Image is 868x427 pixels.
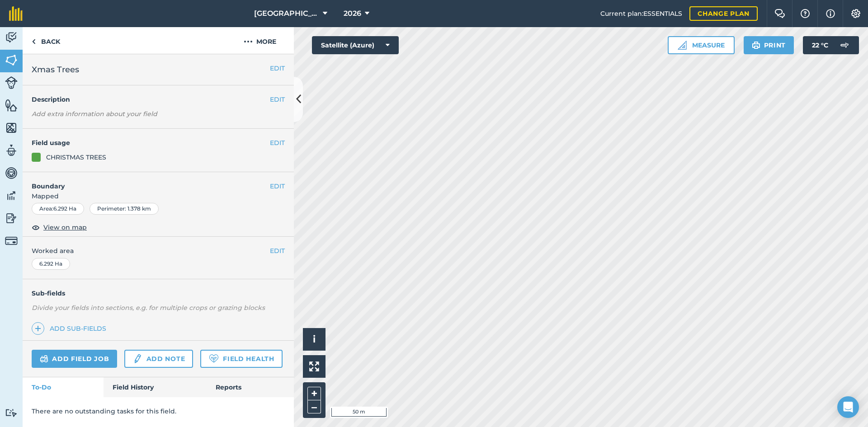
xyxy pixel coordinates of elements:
img: Four arrows, one pointing top left, one top right, one bottom right and the last bottom left [309,361,319,371]
img: svg+xml;base64,PD94bWwgdmVyc2lvbj0iMS4wIiBlbmNvZGluZz0idXRmLTgiPz4KPCEtLSBHZW5lcmF0b3I6IEFkb2JlIE... [40,353,48,364]
em: Divide your fields into sections, e.g. for multiple crops or grazing blocks [32,304,265,312]
h4: Sub-fields [23,288,294,298]
button: i [303,328,325,351]
span: [GEOGRAPHIC_DATA] [254,8,319,19]
div: CHRISTMAS TREES [46,152,106,162]
button: + [307,387,321,400]
h4: Boundary [23,172,270,191]
img: svg+xml;base64,PHN2ZyB4bWxucz0iaHR0cDovL3d3dy53My5vcmcvMjAwMC9zdmciIHdpZHRoPSI1NiIgaGVpZ2h0PSI2MC... [5,99,18,112]
button: Print [744,36,794,54]
span: Current plan : ESSENTIALS [600,9,682,19]
img: svg+xml;base64,PHN2ZyB4bWxucz0iaHR0cDovL3d3dy53My5vcmcvMjAwMC9zdmciIHdpZHRoPSIxNCIgaGVpZ2h0PSIyNC... [35,323,41,334]
img: svg+xml;base64,PD94bWwgdmVyc2lvbj0iMS4wIiBlbmNvZGluZz0idXRmLTgiPz4KPCEtLSBHZW5lcmF0b3I6IEFkb2JlIE... [5,144,18,157]
button: Measure [668,36,735,54]
span: 2026 [344,8,361,19]
button: EDIT [270,181,285,191]
h4: Field usage [32,138,270,148]
button: More [226,27,294,54]
a: Back [23,27,69,54]
img: svg+xml;base64,PHN2ZyB4bWxucz0iaHR0cDovL3d3dy53My5vcmcvMjAwMC9zdmciIHdpZHRoPSIxNyIgaGVpZ2h0PSIxNy... [826,8,835,19]
img: svg+xml;base64,PD94bWwgdmVyc2lvbj0iMS4wIiBlbmNvZGluZz0idXRmLTgiPz4KPCEtLSBHZW5lcmF0b3I6IEFkb2JlIE... [5,76,18,89]
img: svg+xml;base64,PD94bWwgdmVyc2lvbj0iMS4wIiBlbmNvZGluZz0idXRmLTgiPz4KPCEtLSBHZW5lcmF0b3I6IEFkb2JlIE... [835,36,854,54]
span: Xmas Trees [32,63,79,76]
div: Open Intercom Messenger [837,396,859,418]
img: fieldmargin Logo [9,6,23,21]
img: svg+xml;base64,PHN2ZyB4bWxucz0iaHR0cDovL3d3dy53My5vcmcvMjAwMC9zdmciIHdpZHRoPSI1NiIgaGVpZ2h0PSI2MC... [5,53,18,67]
button: Satellite (Azure) [312,36,399,54]
img: A cog icon [850,9,861,18]
a: Add note [124,350,193,368]
a: Change plan [689,6,758,21]
span: 22 ° C [812,36,828,54]
button: EDIT [270,246,285,256]
a: Add sub-fields [32,322,110,335]
button: EDIT [270,63,285,73]
img: Two speech bubbles overlapping with the left bubble in the forefront [774,9,785,18]
div: Perimeter : 1.378 km [90,203,159,215]
img: svg+xml;base64,PD94bWwgdmVyc2lvbj0iMS4wIiBlbmNvZGluZz0idXRmLTgiPz4KPCEtLSBHZW5lcmF0b3I6IEFkb2JlIE... [5,235,18,247]
img: svg+xml;base64,PHN2ZyB4bWxucz0iaHR0cDovL3d3dy53My5vcmcvMjAwMC9zdmciIHdpZHRoPSI1NiIgaGVpZ2h0PSI2MC... [5,121,18,135]
img: Ruler icon [678,41,687,50]
button: 22 °C [803,36,859,54]
a: Field Health [200,350,282,368]
button: EDIT [270,138,285,148]
img: A question mark icon [800,9,811,18]
img: svg+xml;base64,PD94bWwgdmVyc2lvbj0iMS4wIiBlbmNvZGluZz0idXRmLTgiPz4KPCEtLSBHZW5lcmF0b3I6IEFkb2JlIE... [5,408,18,417]
button: View on map [32,222,87,233]
a: Field History [104,377,206,397]
button: – [307,400,321,413]
img: svg+xml;base64,PHN2ZyB4bWxucz0iaHR0cDovL3d3dy53My5vcmcvMjAwMC9zdmciIHdpZHRoPSIxOCIgaGVpZ2h0PSIyNC... [32,222,40,233]
h4: Description [32,94,285,104]
span: Mapped [23,191,294,201]
span: View on map [43,222,87,232]
img: svg+xml;base64,PHN2ZyB4bWxucz0iaHR0cDovL3d3dy53My5vcmcvMjAwMC9zdmciIHdpZHRoPSIyMCIgaGVpZ2h0PSIyNC... [244,36,253,47]
span: Worked area [32,246,285,256]
span: i [313,333,316,345]
div: 6.292 Ha [32,258,70,270]
button: EDIT [270,94,285,104]
div: Area : 6.292 Ha [32,203,84,215]
em: Add extra information about your field [32,110,157,118]
a: Add field job [32,350,117,368]
img: svg+xml;base64,PD94bWwgdmVyc2lvbj0iMS4wIiBlbmNvZGluZz0idXRmLTgiPz4KPCEtLSBHZW5lcmF0b3I6IEFkb2JlIE... [132,353,142,364]
img: svg+xml;base64,PD94bWwgdmVyc2lvbj0iMS4wIiBlbmNvZGluZz0idXRmLTgiPz4KPCEtLSBHZW5lcmF0b3I6IEFkb2JlIE... [5,211,18,225]
img: svg+xml;base64,PHN2ZyB4bWxucz0iaHR0cDovL3d3dy53My5vcmcvMjAwMC9zdmciIHdpZHRoPSI5IiBoZWlnaHQ9IjI0Ii... [32,36,36,47]
img: svg+xml;base64,PD94bWwgdmVyc2lvbj0iMS4wIiBlbmNvZGluZz0idXRmLTgiPz4KPCEtLSBHZW5lcmF0b3I6IEFkb2JlIE... [5,31,18,44]
a: Reports [207,377,294,397]
a: To-Do [23,377,104,397]
img: svg+xml;base64,PHN2ZyB4bWxucz0iaHR0cDovL3d3dy53My5vcmcvMjAwMC9zdmciIHdpZHRoPSIxOSIgaGVpZ2h0PSIyNC... [752,40,760,51]
img: svg+xml;base64,PD94bWwgdmVyc2lvbj0iMS4wIiBlbmNvZGluZz0idXRmLTgiPz4KPCEtLSBHZW5lcmF0b3I6IEFkb2JlIE... [5,189,18,202]
img: svg+xml;base64,PD94bWwgdmVyc2lvbj0iMS4wIiBlbmNvZGluZz0idXRmLTgiPz4KPCEtLSBHZW5lcmF0b3I6IEFkb2JlIE... [5,166,18,180]
p: There are no outstanding tasks for this field. [32,406,285,416]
